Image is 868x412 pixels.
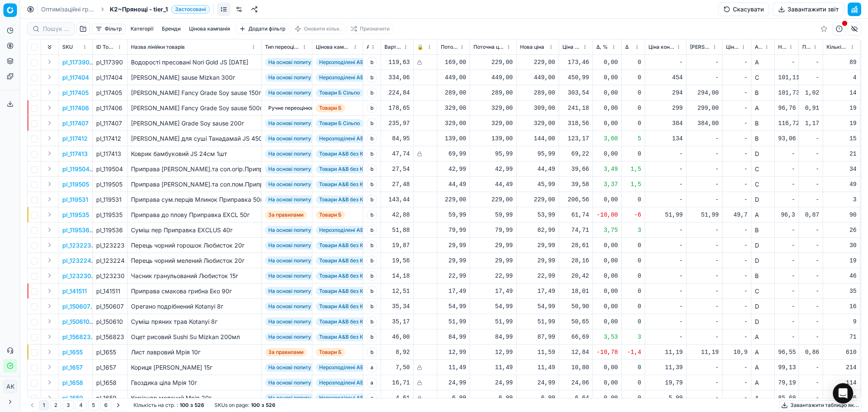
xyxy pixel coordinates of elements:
[441,104,466,112] div: 329,00
[62,226,89,234] p: pl_119536
[562,73,589,82] div: 450,99
[96,134,124,143] div: pl_117412
[367,179,377,189] span: b
[755,134,771,143] div: B
[316,58,396,67] span: Нерозподілені АБ за попитом
[96,73,124,82] div: pl_117404
[596,134,618,143] div: 3,60
[755,58,771,67] div: A
[778,165,795,173] div: -
[62,394,83,402] button: pl_1659
[690,89,719,97] div: 294,00
[347,24,393,34] button: Призначити
[62,256,91,265] button: pl_123224
[265,165,314,173] span: На основі попиту
[648,180,683,189] div: -
[367,103,377,113] span: b
[802,165,819,173] div: -
[562,89,589,97] div: 303,54
[384,134,410,143] div: 84,95
[131,73,258,82] div: [PERSON_NAME] sause Mizkan 300г
[648,119,683,128] div: 384
[62,348,83,356] button: pl_1655
[562,44,581,50] span: Ціна з плановою націнкою
[110,5,168,14] span: K2~Прянощі - tier_1
[826,58,857,67] div: 89
[131,89,258,97] div: [PERSON_NAME] Fancy Grade Soy sause 150г
[779,400,861,410] button: Завантажити таблицю як...
[473,195,513,204] div: 229,00
[62,165,89,173] button: pl_119504
[802,150,819,158] div: -
[690,165,719,173] div: -
[63,400,74,410] button: 3
[826,165,857,173] div: 34
[520,180,555,189] div: 45,99
[316,119,363,128] span: Товари Б Сільпо
[96,89,124,97] div: pl_117405
[625,104,641,112] div: 0
[367,134,377,144] span: b
[596,73,618,82] div: 0,00
[62,363,83,372] button: pl_1657
[62,302,90,311] p: pl_150607
[648,89,683,97] div: 294
[718,3,769,16] button: Скасувати
[100,400,111,410] button: 6
[62,287,87,295] button: pl_141511
[690,73,719,82] div: -
[625,58,641,67] div: 0
[384,58,410,67] div: 119,63
[625,44,629,50] span: Δ
[384,73,410,82] div: 334,06
[384,150,410,158] div: 47,74
[367,118,377,128] span: b
[45,87,55,97] button: Expand
[648,150,683,158] div: -
[62,58,89,67] button: pl_117390
[45,118,55,128] button: Expand
[316,180,371,189] span: Товари А&B без КД
[62,211,89,219] button: pl_119535
[45,301,55,311] button: Expand
[45,286,55,296] button: Expand
[562,165,589,173] div: 39,66
[75,400,86,410] button: 4
[384,44,401,50] span: Вартість
[726,104,748,112] div: -
[45,164,55,174] button: Expand
[316,104,345,112] span: Товари Б
[62,104,89,112] button: pl_117406
[778,58,795,67] div: -
[833,383,853,404] div: Open Intercom Messenger
[131,134,258,143] div: [PERSON_NAME] для суші Танадамай JS 450г
[384,195,410,204] div: 143,44
[562,134,589,143] div: 123,17
[596,89,618,97] div: 0,00
[755,150,771,158] div: D
[62,195,88,204] button: pl_119531
[96,165,124,173] div: pl_119504
[520,73,555,82] div: 449,00
[62,333,91,341] p: pl_156823
[755,119,771,128] div: B
[726,119,748,128] div: -
[235,24,289,34] button: Додати фільтр
[625,165,641,173] div: 1,5
[113,400,123,410] button: Go to next page
[96,195,124,204] div: pl_119531
[826,150,857,158] div: 21
[520,89,555,97] div: 289,00
[251,402,260,409] strong: 100
[62,89,89,97] button: pl_117405
[131,44,185,50] span: Назва лінійки товарів
[316,73,396,82] span: Нерозподілені АБ за попитом
[367,164,377,174] span: b
[520,165,555,173] div: 44,49
[826,44,848,50] span: Кількість продаж за 30 днів
[265,119,314,128] span: На основі попиту
[826,104,857,112] div: 19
